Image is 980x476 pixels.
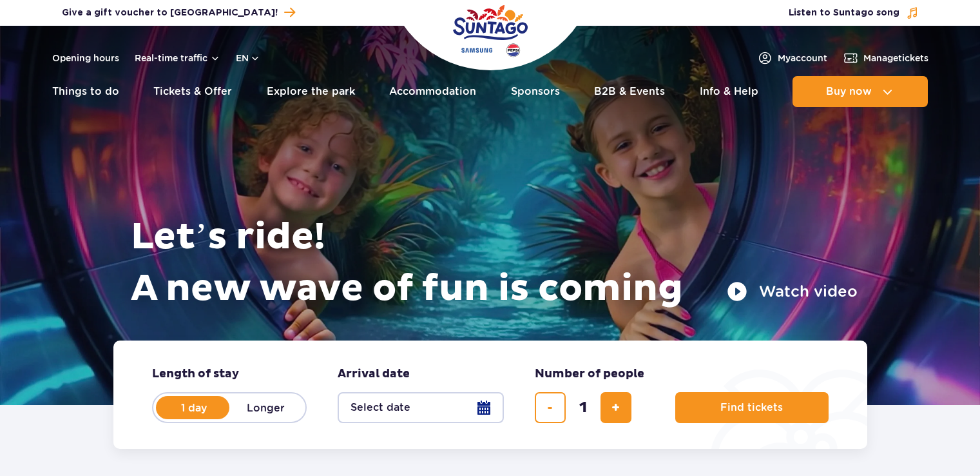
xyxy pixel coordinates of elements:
[52,52,119,64] a: Opening hours
[236,52,260,64] button: en
[338,366,410,382] span: Arrival date
[535,392,566,423] button: remove ticket
[727,281,858,302] button: Watch video
[157,394,231,421] label: 1 day
[789,6,919,19] button: Listen to Suntago song
[389,76,476,107] a: Accommodation
[826,86,872,97] span: Buy now
[131,212,858,315] h1: Let’s ride! A new wave of fun is coming
[511,76,560,107] a: Sponsors
[720,402,783,413] span: Find tickets
[863,52,928,64] span: Manage tickets
[700,76,758,107] a: Info & Help
[62,6,278,19] span: Give a gift voucher to [GEOGRAPHIC_DATA]!
[338,392,504,423] button: Select date
[594,76,665,107] a: B2B & Events
[600,392,631,423] button: add ticket
[789,6,899,19] span: Listen to Suntago song
[535,366,644,382] span: Number of people
[267,76,355,107] a: Explore the park
[568,392,599,423] input: number of tickets
[843,50,928,66] a: Managetickets
[757,50,827,66] a: Myaccount
[62,4,295,21] a: Give a gift voucher to [GEOGRAPHIC_DATA]!
[153,76,232,107] a: Tickets & Offer
[113,341,867,449] form: Planning your visit to Park of Poland
[793,76,928,107] button: Buy now
[52,76,119,107] a: Things to do
[135,53,220,63] button: Real-time traffic
[778,52,827,64] span: My account
[229,394,303,421] label: Longer
[152,366,239,382] span: Length of stay
[675,392,829,423] button: Find tickets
